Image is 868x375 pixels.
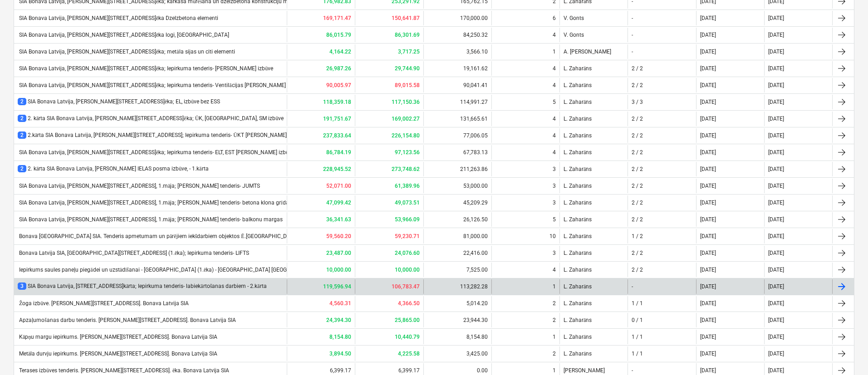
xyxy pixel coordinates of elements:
[700,367,716,374] div: [DATE]
[700,49,716,55] div: [DATE]
[326,250,351,256] b: 23,487.00
[559,28,628,42] div: V. Gonts
[326,32,351,38] b: 86,015.79
[18,200,292,206] div: SIA Bonava Latvija, [PERSON_NAME][STREET_ADDRESS], 1.māja; [PERSON_NAME] tenderis- betona klona g...
[18,165,26,172] span: 2
[423,128,491,143] div: 77,006.05
[18,15,218,22] div: SIA Bonava Latvija, [PERSON_NAME][STREET_ADDRESS]ēka Dzelzbetona elementi
[18,131,26,139] span: 2
[395,65,420,72] b: 29,744.90
[423,279,491,294] div: 113,282.28
[553,65,556,72] div: 4
[395,32,420,38] b: 86,301.69
[700,32,716,38] div: [DATE]
[323,132,351,139] b: 237,833.64
[768,367,784,374] div: [DATE]
[18,250,249,257] div: Bonava Latvija SIA, [GEOGRAPHIC_DATA][STREET_ADDRESS] (1.ēka); Iepirkuma tenderis- LIFTS
[700,300,716,307] div: [DATE]
[423,229,491,244] div: 81,000.00
[559,78,628,93] div: L. Zaharāns
[18,183,260,190] div: SIA Bonava Latvija, [PERSON_NAME][STREET_ADDRESS], 1.māja; [PERSON_NAME] tenderis- JUMTS
[553,200,556,206] div: 3
[632,49,633,55] div: -
[632,149,643,156] div: 2 / 2
[700,166,716,172] div: [DATE]
[392,99,420,105] b: 117,150.36
[632,32,633,38] div: -
[18,300,189,307] div: Žoga izbūve. [PERSON_NAME][STREET_ADDRESS]. Bonava Latvija SIA
[553,82,556,88] div: 4
[700,116,716,122] div: [DATE]
[768,200,784,206] div: [DATE]
[553,267,556,273] div: 4
[632,283,633,290] div: -
[768,351,784,357] div: [DATE]
[632,216,643,223] div: 2 / 2
[768,334,784,340] div: [DATE]
[559,128,628,143] div: L. Zaharāns
[768,267,784,273] div: [DATE]
[18,65,273,72] div: SIA Bonava Latvija, [PERSON_NAME][STREET_ADDRESS]ēka; Iepirkuma tenderis- [PERSON_NAME] izbūve
[700,283,716,290] div: [DATE]
[632,334,643,340] div: 1 / 1
[559,346,628,361] div: L. Zaharāns
[632,367,633,374] div: -
[329,49,351,55] b: 4,164.22
[553,334,556,340] div: 1
[395,334,420,340] b: 10,440.79
[323,99,351,105] b: 118,359.18
[18,115,26,122] span: 2
[559,112,628,126] div: L. Zaharāns
[18,334,217,341] div: Kāpņu margu iepirkums. [PERSON_NAME][STREET_ADDRESS]. Bonava Latvija SIA
[326,200,351,206] b: 47,099.42
[553,166,556,172] div: 3
[395,250,420,256] b: 24,076.60
[395,317,420,323] b: 25,865.00
[553,183,556,189] div: 3
[553,250,556,256] div: 3
[768,116,784,122] div: [DATE]
[395,149,420,156] b: 97,123.56
[553,149,556,156] div: 4
[768,216,784,223] div: [DATE]
[632,317,643,323] div: 0 / 1
[18,367,229,374] div: Terases izbūves tenderis. [PERSON_NAME][STREET_ADDRESS]. ēka. Bonava Latvija SIA
[768,283,784,290] div: [DATE]
[553,317,556,323] div: 2
[395,216,420,223] b: 53,966.09
[823,331,868,375] iframe: Chat Widget
[768,250,784,256] div: [DATE]
[768,149,784,156] div: [DATE]
[632,250,643,256] div: 2 / 2
[395,233,420,239] b: 59,230.71
[423,162,491,176] div: 211,263.86
[423,313,491,327] div: 23,944.30
[632,99,643,105] div: 3 / 3
[395,183,420,189] b: 61,389.96
[559,195,628,210] div: L. Zaharāns
[18,351,217,357] div: Metāla durvju iepirkums. [PERSON_NAME][STREET_ADDRESS]. Bonava Latvija SIA
[423,11,491,25] div: 170,000.00
[559,313,628,327] div: L. Zaharāns
[18,131,304,139] div: 2.kārta SIA Bonava Latvija, [PERSON_NAME][STREET_ADDRESS]; Iepirkuma tenderis- ŪKT [PERSON_NAME] ...
[326,267,351,273] b: 10,000.00
[423,112,491,126] div: 131,665.61
[559,44,628,59] div: A. [PERSON_NAME]
[768,65,784,72] div: [DATE]
[559,145,628,160] div: L. Zaharāns
[423,179,491,193] div: 53,000.00
[632,183,643,189] div: 2 / 2
[632,233,643,239] div: 1 / 2
[18,233,373,240] div: Bonava [GEOGRAPHIC_DATA] SIA. Tenderis apmetumam un pārējiem iekšdarbiem objektos Ē.[GEOGRAPHIC_D...
[700,317,716,323] div: [DATE]
[632,267,643,273] div: 2 / 2
[700,233,716,239] div: [DATE]
[329,300,351,307] b: 4,560.31
[18,267,324,273] div: Iepirkums saules paneļu piegādei un uzstādīšanai - [GEOGRAPHIC_DATA] (1.ēka) - [GEOGRAPHIC_DATA] ...
[423,212,491,227] div: 26,126.50
[632,200,643,206] div: 2 / 2
[423,246,491,260] div: 22,416.00
[326,216,351,223] b: 36,341.63
[700,250,716,256] div: [DATE]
